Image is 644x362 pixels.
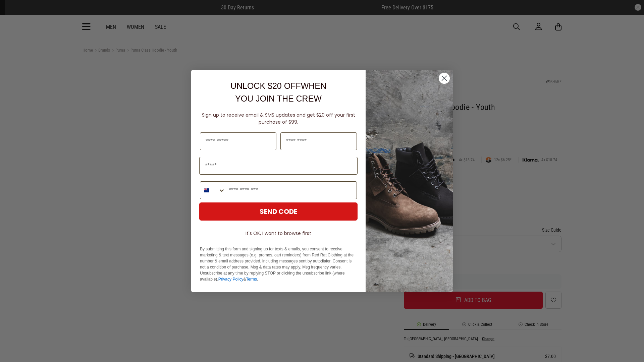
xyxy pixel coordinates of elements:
[199,227,358,239] button: It's OK, I want to browse first
[246,277,257,282] a: Terms
[235,94,322,103] span: YOU JOIN THE CREW
[204,188,209,193] img: New Zealand
[199,202,358,221] button: SEND CODE
[202,112,355,125] span: Sign up to receive email & SMS updates and get $20 off your first purchase of $99.
[230,81,301,90] span: UNLOCK $20 OFF
[200,246,357,282] p: By submitting this form and signing up for texts & emails, you consent to receive marketing & tex...
[200,132,276,150] input: First Name
[200,182,225,199] button: Search Countries
[301,81,326,90] span: WHEN
[5,3,25,23] button: Open LiveChat chat widget
[438,72,450,84] button: Close dialog
[366,70,453,292] img: f7662613-148e-4c88-9575-6c6b5b55a647.jpeg
[199,157,358,175] input: Email
[218,277,244,282] a: Privacy Policy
